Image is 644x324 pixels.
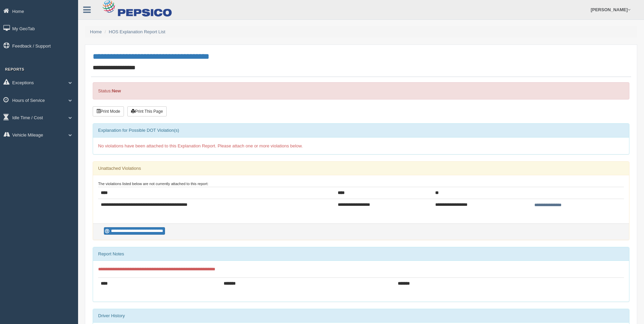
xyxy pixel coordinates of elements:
[93,124,629,137] div: Explanation for Possible DOT Violation(s)
[98,182,208,186] small: The violations listed below are not currently attached to this report:
[127,106,167,116] button: Print This Page
[93,309,629,323] div: Driver History
[90,29,102,34] a: Home
[93,162,629,175] div: Unattached Violations
[93,247,629,261] div: Report Notes
[93,106,124,116] button: Print Mode
[112,88,121,93] strong: New
[93,82,629,100] div: Status:
[98,143,303,148] span: No violations have been attached to this Explanation Report. Please attach one or more violations...
[109,29,165,34] a: HOS Explanation Report List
